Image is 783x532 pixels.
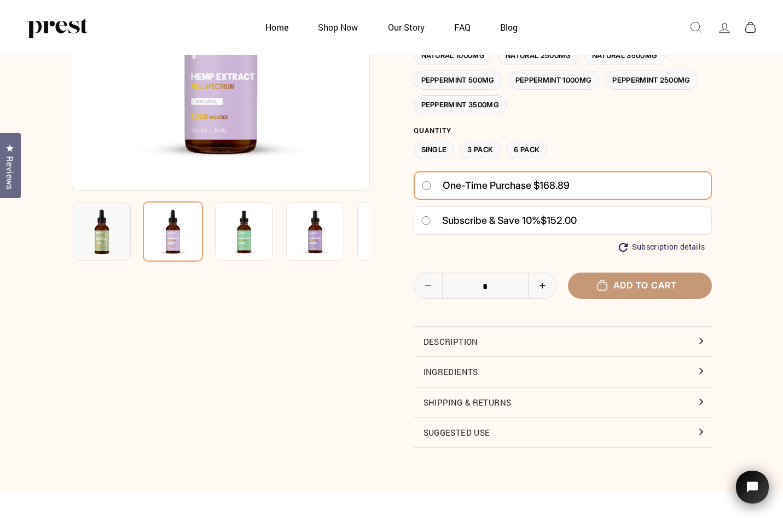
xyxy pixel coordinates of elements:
[414,388,712,417] button: Shipping & Returns
[632,242,705,252] span: Subscription details
[414,273,557,299] input: quantity
[357,203,415,261] img: CBD HEMP OIL 1 Ingredient
[602,280,677,291] span: Add to cart
[414,141,455,160] label: Single
[421,181,432,190] input: One-time purchase $168.89
[143,201,203,262] img: CBD HEMP OIL 1 Ingredient
[414,47,493,66] label: Natural 1000MG
[374,16,438,38] a: Our Story
[3,156,17,190] span: Reviews
[414,71,502,90] label: Peppermint 500MG
[414,126,712,135] label: Quantity
[414,273,443,298] button: Reduce item quantity by one
[252,16,302,38] a: Home
[568,273,712,298] button: Add to cart
[414,357,712,386] button: Ingredients
[286,203,344,261] img: CBD HEMP OIL 1 Ingredient
[421,216,431,225] input: Subscribe & save 10%$152.00
[443,176,570,195] span: One-time purchase $168.89
[486,16,531,38] a: Blog
[442,215,541,226] span: Subscribe & save 10%
[605,71,698,90] label: Peppermint 2500MG
[541,215,577,226] span: $152.00
[215,203,273,261] img: CBD HEMP OIL 1 Ingredient
[440,16,484,38] a: FAQ
[460,141,501,160] label: 3 Pack
[506,141,547,160] label: 6 Pack
[498,47,579,66] label: Natural 2500MG
[73,203,131,261] img: CBD HEMP OIL 1 Ingredient
[508,71,600,90] label: Peppermint 1000MG
[27,16,88,38] img: PREST ORGANICS
[584,47,665,66] label: Natural 3500MG
[414,95,507,114] label: Peppermint 3500MG
[414,418,712,447] button: Suggested Use
[619,242,705,252] button: Subscription details
[304,16,372,38] a: Shop Now
[722,455,783,532] iframe: Tidio Chat
[528,273,556,298] button: Increase item quantity by one
[414,327,712,356] button: Description
[252,16,532,38] ul: Primary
